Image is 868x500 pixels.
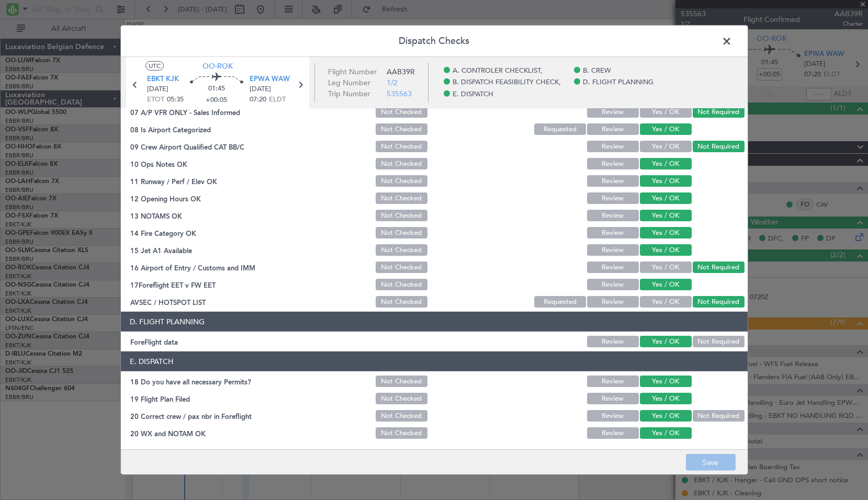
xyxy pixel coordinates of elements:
button: Yes / OK [640,376,692,387]
button: Yes / OK [640,175,692,187]
button: Yes / OK [640,106,692,118]
button: Yes / OK [640,141,692,152]
button: Yes / OK [640,123,692,135]
button: Yes / OK [640,244,692,256]
button: Yes / OK [640,279,692,290]
button: Yes / OK [640,262,692,273]
button: Not Required [693,262,745,273]
button: Yes / OK [640,427,692,439]
button: Not Required [693,106,745,118]
header: Dispatch Checks [121,26,748,57]
button: Yes / OK [640,227,692,238]
button: Yes / OK [640,158,692,169]
button: Not Required [693,296,745,308]
button: Yes / OK [640,296,692,308]
button: Not Required [693,410,745,422]
button: Yes / OK [640,210,692,221]
button: Yes / OK [640,192,692,204]
button: Yes / OK [640,393,692,404]
button: Not Required [693,141,745,152]
button: Not Required [693,336,745,347]
button: Yes / OK [640,336,692,347]
button: Yes / OK [640,410,692,422]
